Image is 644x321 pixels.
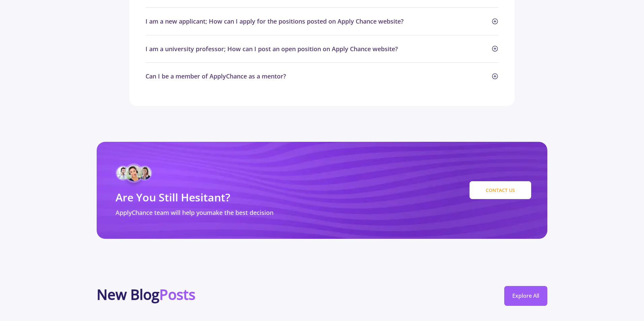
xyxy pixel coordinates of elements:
b: New Blog [97,285,159,304]
a: Explore All [504,286,547,306]
a: CONTACT US [470,181,531,199]
b: Posts [159,285,195,304]
span: Are You Still Hesitant? [116,189,230,205]
span: I am a new applicant; How can I apply for the positions posted on Apply Chance website? [146,17,404,25]
span: Can I be a member of ApplyChance as a mentor? [146,72,286,80]
img: contact-us [116,163,152,190]
span: I am a university professor; How can I post an open position on Apply Chance website? [146,45,398,53]
span: ApplyChance team will help you make the best decision [116,208,273,217]
span: Explore All [512,292,539,300]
